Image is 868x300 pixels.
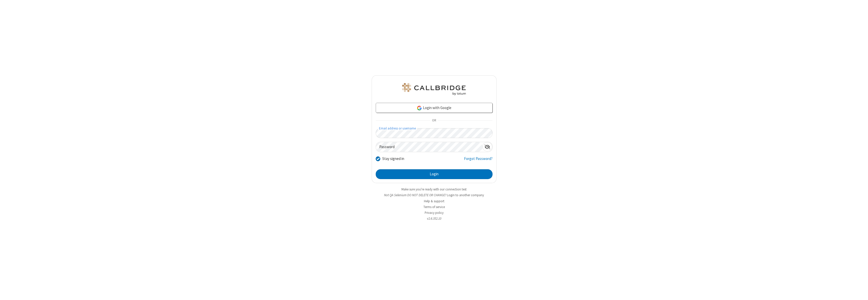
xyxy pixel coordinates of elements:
li: v2.6.352.10 [372,216,497,221]
a: Make sure you're ready with our connection test [401,187,467,191]
button: Login [376,169,493,179]
iframe: Chat [855,287,864,296]
div: Show password [482,142,492,151]
img: QA Selenium DO NOT DELETE OR CHANGE [401,83,467,95]
img: google-icon.png [417,105,422,111]
a: Forgot Password? [464,156,493,165]
li: Not QA Selenium DO NOT DELETE OR CHANGE? [372,193,497,197]
a: Terms of service [423,205,445,209]
a: Login with Google [376,103,493,113]
input: Email address or username [376,128,493,138]
a: Privacy policy [425,211,444,215]
input: Password [376,142,482,152]
label: Stay signed in [382,156,404,162]
span: OR [430,117,438,124]
a: Help & support [424,199,444,203]
button: Login to another company [447,193,484,197]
